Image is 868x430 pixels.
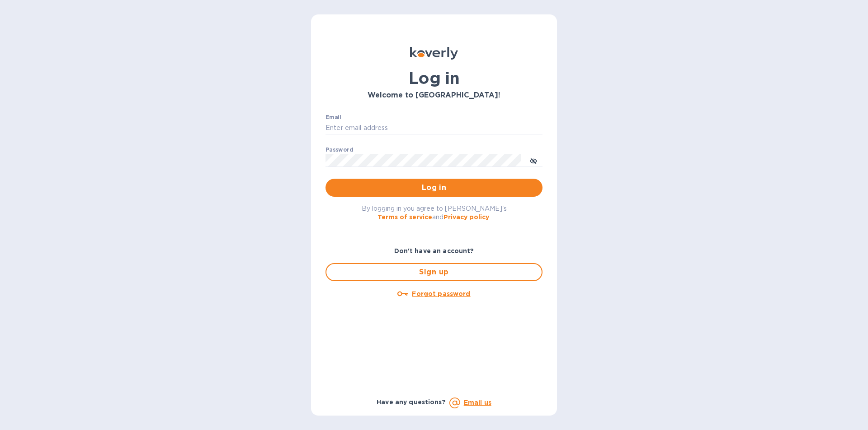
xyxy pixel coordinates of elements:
[410,47,458,60] img: Koverly
[325,69,542,88] h1: Log in
[325,263,542,281] button: Sign up
[362,205,507,221] span: By logging in you agree to [PERSON_NAME]'s and .
[325,179,542,197] button: Log in
[524,151,542,169] button: toggle password visibility
[377,398,446,406] b: Have any questions?
[325,121,542,135] input: Enter email address
[464,399,491,406] a: Email us
[325,147,353,153] label: Password
[325,91,542,100] h3: Welcome to [GEOGRAPHIC_DATA]!
[412,290,470,297] u: Forgot password
[394,247,474,254] b: Don't have an account?
[377,213,432,221] a: Terms of service
[333,182,535,193] span: Log in
[325,115,341,120] label: Email
[443,213,489,221] a: Privacy policy
[334,267,534,277] span: Sign up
